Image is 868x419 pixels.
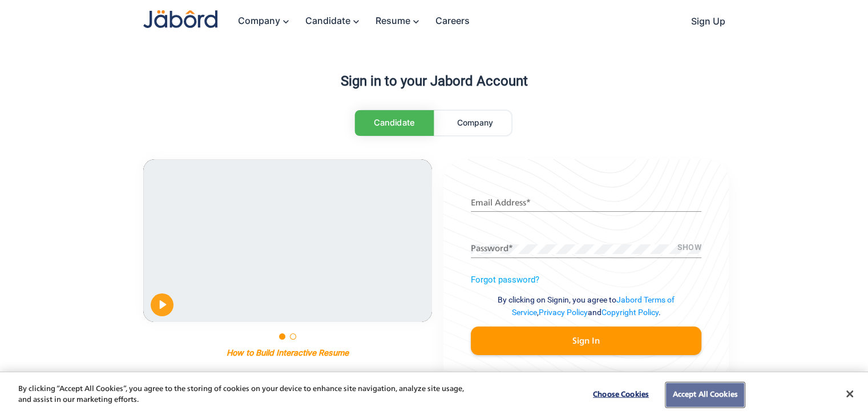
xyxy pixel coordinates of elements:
[280,16,294,27] mat-icon: keyboard_arrow_down
[457,118,493,127] span: Company
[666,383,744,407] button: Accept All Cookies
[539,308,588,317] a: Privacy Policy
[439,111,511,135] a: Company
[471,293,701,319] p: By clicking on Signin, you agree to , and .
[680,10,725,33] a: Sign Up
[227,9,294,34] a: Company
[585,384,656,406] button: Choose Cookies
[350,16,364,27] mat-icon: keyboard_arrow_down
[227,348,274,357] p: How to Build
[677,243,701,252] span: SHOW
[374,118,414,128] span: Candidate
[18,384,478,406] p: By clicking “Accept All Cookies”, you agree to the storing of cookies on your device to enhance s...
[355,110,434,136] a: Candidate
[471,327,701,355] button: Sign In
[837,381,862,406] button: Close
[151,293,173,316] button: Play
[471,275,539,285] a: Forgot password?
[143,73,725,89] h3: Sign in to your Jabord Account
[364,9,424,34] a: Resume
[572,337,600,345] span: Sign In
[294,9,364,34] a: Candidate
[601,308,659,317] a: Copyright Policy
[512,295,675,317] a: Jabord Terms of Service
[143,10,217,28] img: Jabord
[276,348,349,357] p: Interactive Resume
[424,9,470,33] a: Careers
[410,16,424,27] mat-icon: keyboard_arrow_down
